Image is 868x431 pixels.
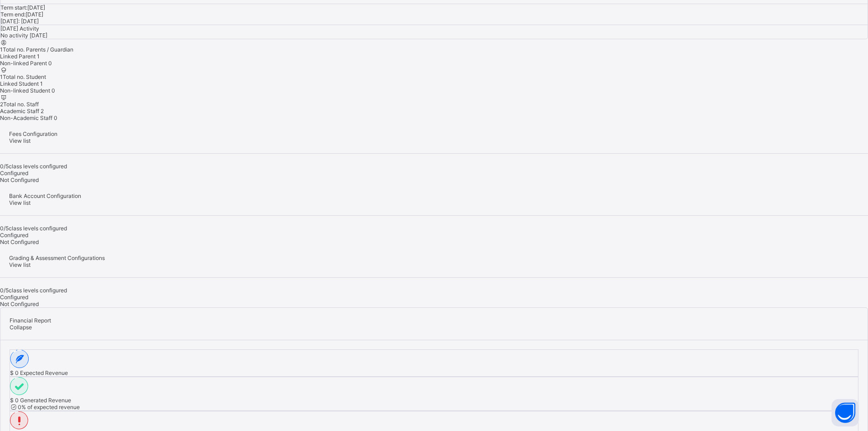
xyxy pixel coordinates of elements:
span: 2 [39,108,44,114]
span: 0 [47,60,52,67]
span: [DATE] Activity [0,25,39,32]
span: 0 [52,114,57,121]
span: 1 [39,80,43,87]
span: Collapse [10,324,32,331]
span: View list [9,199,31,206]
button: Open asap [832,399,859,426]
span: [DATE]: [DATE] [0,18,39,25]
span: Expected Revenue [20,369,68,376]
span: View list [9,261,31,268]
span: Term start: [DATE] [0,4,45,11]
span: Total no. Student [3,73,46,80]
img: expected-2.4343d3e9d0c965b919479240f3db56ac.svg [10,350,29,368]
span: View list [9,137,31,144]
img: outstanding-1.146d663e52f09953f639664a84e30106.svg [10,411,28,430]
span: $ 0 [10,397,19,404]
span: Bank Account Configuration [9,192,81,199]
span: Financial Report [10,317,51,324]
span: Term end: [DATE] [0,11,43,18]
span: Total no. Staff [3,101,39,108]
img: paid-1.3eb1404cbcb1d3b736510a26bbfa3ccb.svg [10,377,28,395]
span: Grading & Assessment Configurations [9,254,105,261]
span: 0 [50,87,55,94]
span: 0 % of expected revenue [10,404,80,410]
span: $ 0 [10,369,19,376]
span: No activity [DATE] [0,32,47,39]
span: Fees Configuration [9,130,57,137]
span: 1 [36,53,40,60]
span: Total no. Parents / Guardian [3,46,73,53]
span: Generated Revenue [20,397,71,404]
